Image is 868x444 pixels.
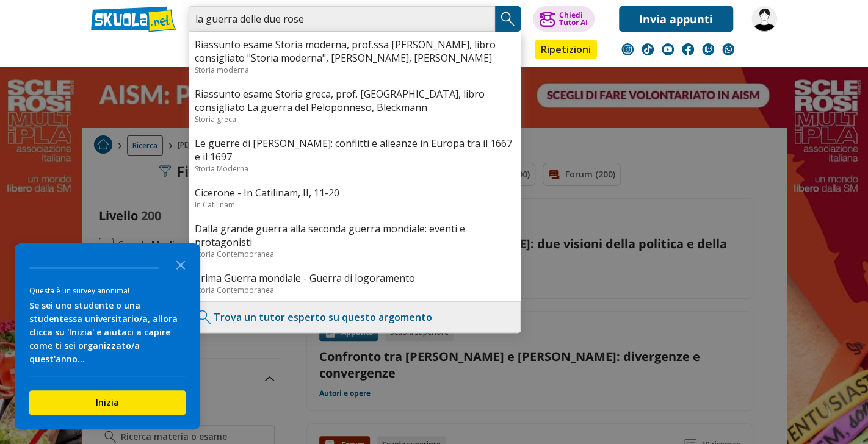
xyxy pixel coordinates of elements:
a: Trova un tutor esperto su questo argomento [214,310,432,324]
a: Riassunto esame Storia moderna, prof.ssa [PERSON_NAME], libro consigliato "Storia moderna", [PERS... [195,38,515,65]
img: youtube [662,43,674,56]
a: Dalla grande guerra alla seconda guerra mondiale: eventi e protagonisti [195,222,515,249]
a: Invia appunti [619,6,733,32]
img: Cerca appunti, riassunti o versioni [499,10,517,28]
div: Questa è un survey anonima! [29,285,186,296]
div: Storia moderna [195,65,515,75]
img: WhatsApp [722,43,734,56]
div: Survey [15,243,200,429]
a: Ripetizioni [535,40,597,59]
div: Storia greca [195,114,515,124]
button: Search Button [495,6,521,32]
input: Cerca appunti, riassunti o versioni [189,6,495,32]
button: Inizia [29,390,186,415]
img: Trova un tutor esperto [195,308,214,326]
div: Se sei uno studente o una studentessa universitario/a, allora clicca su 'Inizia' e aiutaci a capi... [29,299,186,366]
a: Appunti [186,40,241,62]
button: ChiediTutor AI [533,6,595,32]
div: Chiedi Tutor AI [559,12,588,26]
img: instagram [621,43,634,56]
img: tiktok [642,43,654,56]
img: facebook [682,43,694,56]
button: Close the survey [168,252,193,276]
a: Prima Guerra mondiale - Guerra di logoramento [195,271,515,285]
img: Nipotini1 [751,6,777,32]
a: Le guerre di [PERSON_NAME]: conflitti e alleanze in Europa tra il 1667 e il 1697 [195,137,515,163]
a: Riassunto esame Storia greca, prof. [GEOGRAPHIC_DATA], libro consigliato La guerra del Peloponnes... [195,87,515,114]
img: twitch [702,43,714,56]
div: Storia Contemporanea [195,285,515,295]
div: In Catilinam [195,199,515,210]
div: Storia Contemporanea [195,249,515,259]
a: Cicerone - In Catilinam, II, 11-20 [195,186,515,199]
div: Storia Moderna [195,163,515,174]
